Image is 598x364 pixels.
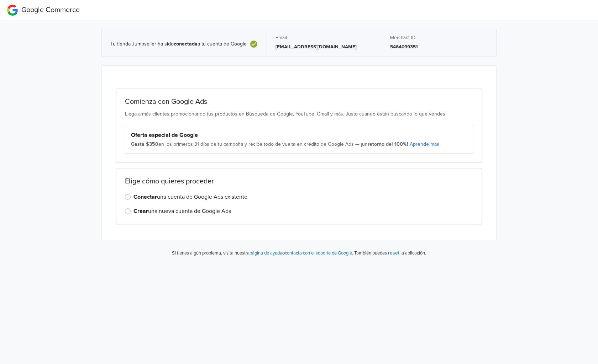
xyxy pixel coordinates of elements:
[390,43,488,50] p: 5464099351
[174,41,198,47] b: conectada
[133,207,231,215] label: una nueva cuenta de Google Ads
[21,6,80,14] span: Google Commerce
[172,250,353,257] p: Si tienes algún problema, visita nuestra o .
[125,110,473,118] p: Llega a más clientes promocionando tus productos en Búsqueda de Google, YouTube, Gmail y más. Jus...
[368,141,408,147] strong: retorno del 100%!
[125,177,473,186] h2: Elige cómo quieres proceder
[110,41,247,47] span: Tu tienda Jumpseller ha sido a tu cuenta de Google
[131,141,145,147] strong: Gasta
[131,132,198,139] strong: Oferta especial de Google
[133,193,247,201] label: una cuenta de Google Ads existente
[125,97,473,106] h2: Comienza con Google Ads
[390,35,488,41] h5: Merchant ID
[146,141,158,147] strong: $350
[353,249,426,257] p: También puedes la aplicación.
[131,141,467,148] div: en los primeros 31 días de tu campaña y recibe todo de vuelta en crédito de Google Ads — ¡un
[276,35,373,41] h5: Email
[250,250,282,256] a: página de ayuda
[285,250,352,256] a: contacta con el soporte de Google
[133,208,148,215] strong: Crear
[133,193,157,200] strong: Conectar
[410,141,439,147] a: Aprende más
[388,249,399,257] button: reset
[276,43,373,50] p: [EMAIL_ADDRESS][DOMAIN_NAME]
